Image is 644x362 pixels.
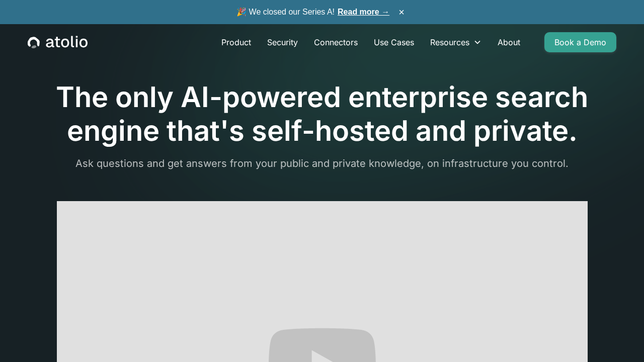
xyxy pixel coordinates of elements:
[28,36,88,49] a: home
[28,156,616,171] p: Ask questions and get answers from your public and private knowledge, on infrastructure you control.
[213,32,259,52] a: Product
[306,32,366,52] a: Connectors
[430,36,469,48] div: Resources
[544,32,616,52] a: Book a Demo
[366,32,422,52] a: Use Cases
[422,32,490,52] div: Resources
[236,6,389,18] span: 🎉 We closed our Series A!
[259,32,306,52] a: Security
[338,8,389,16] a: Read more →
[490,32,528,52] a: About
[28,80,616,148] h1: The only AI-powered enterprise search engine that's self-hosted and private.
[395,7,408,18] button: ×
